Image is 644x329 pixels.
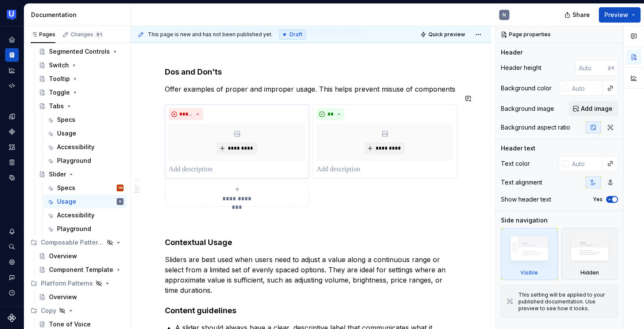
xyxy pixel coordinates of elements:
[43,113,127,127] a: Specs
[560,7,595,23] button: Share
[41,238,104,247] div: Composable Patterns
[57,156,91,165] div: Playground
[569,81,603,96] input: Auto
[165,238,232,247] strong: Contextual Usage
[43,154,127,167] a: Playground
[41,279,93,288] div: Platform Patterns
[35,290,127,304] a: Overview
[5,33,19,46] div: Home
[501,144,535,153] div: Header text
[43,195,127,208] a: UsageN
[5,240,19,254] button: Search ⌘K
[5,271,19,284] button: Contact support
[5,48,19,62] a: Documentation
[604,11,628,19] span: Preview
[165,254,457,295] p: Sliders are best used when users need to adjust a value along a continuous range or select from a...
[165,84,457,94] p: Offer examples of proper and improper usage. This helps prevent misuse of components
[599,7,641,23] button: Preview
[572,11,590,19] span: Share
[501,159,530,168] div: Text color
[501,63,541,72] div: Header height
[35,167,127,181] a: Slider
[290,31,302,38] span: Draft
[5,79,19,92] a: Code automation
[57,197,76,206] div: Usage
[148,31,273,38] span: This page is new and has not been published yet.
[57,129,76,138] div: Usage
[5,125,19,139] a: Components
[520,269,538,276] div: Visible
[501,178,542,187] div: Text alignment
[518,291,612,312] div: This setting will be applied to your published documentation. Use preview to see how it looks.
[57,211,95,219] div: Accessibility
[5,255,19,269] a: Settings
[501,228,558,280] div: Visible
[5,171,19,185] a: Data sources
[581,104,612,113] span: Add image
[608,64,615,71] p: px
[35,72,127,86] a: Tooltip
[57,115,75,124] div: Specs
[5,140,19,154] a: Assets
[35,263,127,277] a: Component Template
[501,123,570,132] div: Background aspect ratio
[49,293,77,301] div: Overview
[49,61,69,69] div: Switch
[575,60,608,75] input: Auto
[43,208,127,222] a: Accessibility
[41,306,56,315] div: Copy
[501,216,548,225] div: Side navigation
[5,156,19,169] a: Storybook stories
[49,266,113,274] div: Component Template
[71,31,103,38] div: Changes
[8,314,16,322] svg: Supernova Logo
[569,156,603,171] input: Auto
[501,195,551,204] div: Show header text
[49,320,91,329] div: Tone of Voice
[561,228,618,280] div: Hidden
[35,45,127,58] a: Segmented Controls
[428,31,465,38] span: Quick preview
[5,63,19,77] a: Analytics
[43,127,127,140] a: Usage
[501,84,552,92] div: Background color
[31,31,55,38] div: Pages
[35,86,127,99] a: Toggle
[49,47,110,56] div: Segmented Controls
[165,67,222,76] strong: Dos and Don'ts
[31,11,127,19] div: Documentation
[43,222,127,236] a: Playground
[57,225,91,233] div: Playground
[27,277,127,290] div: Platform Patterns
[49,252,77,260] div: Overview
[43,181,127,195] a: SpecsYM
[5,225,19,238] div: Notifications
[27,236,127,249] div: Composable Patterns
[35,249,127,263] a: Overview
[49,102,64,110] div: Tabs
[119,197,121,206] div: N
[118,184,123,192] div: YM
[501,104,554,113] div: Background image
[501,48,523,57] div: Header
[49,88,70,97] div: Toggle
[5,110,19,123] a: Design tokens
[569,101,618,116] button: Add image
[581,269,599,276] div: Hidden
[49,170,66,179] div: Slider
[43,140,127,154] a: Accessibility
[503,12,506,18] div: N
[35,99,127,113] a: Tabs
[49,75,70,83] div: Tooltip
[57,184,75,192] div: Specs
[418,29,469,40] button: Quick preview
